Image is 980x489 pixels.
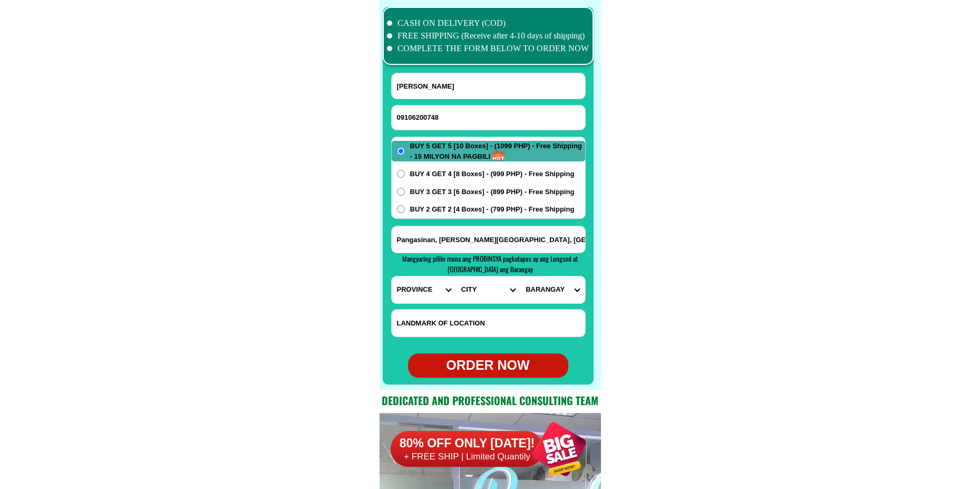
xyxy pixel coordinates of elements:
[397,205,405,213] input: BUY 2 GET 2 [4 Boxes] - (799 PHP) - Free Shipping
[392,226,585,253] input: Input address
[387,17,589,30] li: CASH ON DELIVERY (COD)
[410,141,585,161] span: BUY 5 GET 5 [10 Boxes] - (1099 PHP) - Free Shipping - 15 MILYON NA PAGBILI
[392,276,456,303] select: Select province
[410,169,575,179] span: BUY 4 GET 4 [8 Boxes] - (999 PHP) - Free Shipping
[387,30,589,42] li: FREE SHIPPING (Receive after 4-10 days of shipping)
[387,42,589,55] li: COMPLETE THE FORM BELOW TO ORDER NOW
[456,276,520,303] select: Select district
[397,188,405,196] input: BUY 3 GET 3 [6 Boxes] - (899 PHP) - Free Shipping
[392,310,585,337] input: Input LANDMARKOFLOCATION
[391,436,544,452] h6: 80% OFF ONLY [DATE]!
[392,73,585,99] input: Input full_name
[408,356,568,376] div: ORDER NOW
[380,392,601,408] h2: Dedicated and professional consulting team
[402,253,578,274] span: Mangyaring piliin muna ang PROBINSYA pagkatapos ay ang Lungsod at [GEOGRAPHIC_DATA] ang Barangay
[392,106,585,130] input: Input phone_number
[410,204,575,215] span: BUY 2 GET 2 [4 Boxes] - (799 PHP) - Free Shipping
[397,170,405,178] input: BUY 4 GET 4 [8 Boxes] - (999 PHP) - Free Shipping
[410,187,575,197] span: BUY 3 GET 3 [6 Boxes] - (899 PHP) - Free Shipping
[391,451,544,463] h6: + FREE SHIP | Limited Quantily
[397,147,405,155] input: BUY 5 GET 5 [10 Boxes] - (1099 PHP) - Free Shipping - 15 MILYON NA PAGBILI
[520,276,585,303] select: Select commune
